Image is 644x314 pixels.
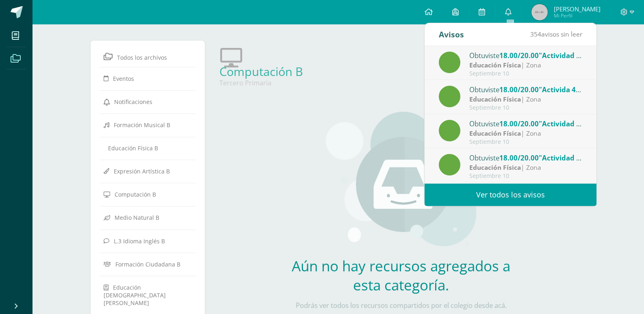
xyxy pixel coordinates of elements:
div: Septiembre 10 [469,104,582,111]
a: Ver todos los avisos [425,184,596,206]
a: Eventos [104,71,192,86]
strong: Educación Física [469,61,521,69]
span: Eventos [113,75,134,82]
span: L.3 Idioma Inglés B [114,237,165,245]
span: Expresión Artística B [114,167,170,175]
span: Formación Musical B [114,121,170,129]
span: "Actividad 5" [539,51,583,60]
span: 18.00/20.00 [499,153,539,162]
a: Computación B [104,187,192,201]
img: stages.png [326,112,476,250]
span: avisos sin leer [530,30,582,39]
span: 18.00/20.00 [499,51,539,60]
a: Formación Musical B [104,117,192,132]
div: Septiembre 10 [469,173,582,180]
a: Todos los archivos [104,49,192,64]
a: Computación B [219,63,303,79]
span: Todos los archivos [117,54,167,61]
div: Obtuviste en [469,152,582,163]
span: Educación [DEMOGRAPHIC_DATA][PERSON_NAME] [104,284,166,307]
div: | Zona [469,61,582,70]
a: Educación [DEMOGRAPHIC_DATA][PERSON_NAME] [104,280,192,310]
span: 18.00/20.00 [499,119,539,128]
span: "Actividad 3" [539,119,583,128]
span: Notificaciones [114,98,152,106]
div: Obtuviste en [469,118,582,129]
div: Avisos [439,23,464,45]
div: | Zona [469,163,582,172]
span: Educación Física B [108,144,158,152]
span: "Actividad 2" [539,153,583,162]
div: Obtuviste en [469,84,582,95]
span: Mi Perfil [554,12,601,19]
div: Septiembre 10 [469,139,582,145]
h2: Aún no hay recursos agregados a esta categoría. [281,256,521,295]
div: Septiembre 10 [469,70,582,77]
span: Computación B [115,191,156,198]
img: 45x45 [531,4,548,20]
a: Notificaciones [104,94,192,109]
span: [PERSON_NAME] [554,5,601,13]
span: 354 [530,30,541,39]
span: "Activida 4" [539,85,581,94]
a: Educación Física B [104,141,192,155]
strong: Educación Física [469,95,521,104]
a: Medio Natural B [104,210,192,225]
span: Medio Natural B [115,214,159,221]
div: Obtuviste en [469,50,582,61]
a: Formación Ciudadana B [104,257,192,271]
a: L.3 Idioma Inglés B [104,234,192,248]
div: Computación B [219,63,583,79]
div: | Zona [469,129,582,138]
div: | Zona [469,95,582,104]
span: Formación Ciudadana B [115,260,180,268]
p: Podrás ver todos los recursos compartidos por el colegio desde acá. [281,301,521,310]
span: 18.00/20.00 [499,85,539,94]
strong: Educación Física [469,163,521,172]
strong: Educación Física [469,129,521,138]
a: Expresión Artística B [104,164,192,178]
